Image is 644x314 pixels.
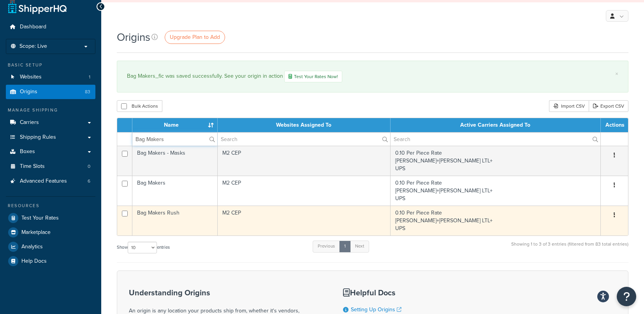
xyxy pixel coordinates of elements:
[391,176,601,206] td: 0.10 Per Piece Rate [PERSON_NAME]+[PERSON_NAME] LTL+ UPS
[132,118,218,132] th: Name : activate to sort column ascending
[6,107,95,113] div: Manage Shipping
[132,133,217,146] input: Search
[511,240,628,256] div: Showing 1 to 3 of 3 entries (filtered from 83 total entries)
[127,71,618,82] div: Bag Makers_fic was saved successfully. See your origin in action
[6,202,95,209] div: Resources
[391,133,600,146] input: Search
[6,20,95,34] a: Dashboard
[6,211,95,225] a: Test Your Rates
[21,229,51,236] span: Marketplace
[6,159,95,174] a: Time Slots 0
[6,159,95,174] li: Time Slots
[615,71,618,77] a: ×
[313,241,340,252] a: Previous
[589,100,628,112] a: Export CSV
[218,176,391,206] td: M2 CEP
[391,206,601,235] td: 0.10 Per Piece Rate [PERSON_NAME]+[PERSON_NAME] LTL+ UPS
[20,24,46,30] span: Dashboard
[117,100,162,112] button: Bulk Actions
[6,130,95,145] a: Shipping Rules
[170,33,220,41] span: Upgrade Plan to Add
[6,174,95,188] li: Advanced Features
[6,240,95,254] a: Analytics
[132,206,218,235] td: Bag Makers Rush
[6,145,95,159] a: Boxes
[343,288,497,297] h3: Helpful Docs
[88,163,90,170] span: 0
[19,43,47,50] span: Scope: Live
[88,178,90,185] span: 6
[6,62,95,68] div: Basic Setup
[351,305,401,314] a: Setting Up Origins
[20,134,56,141] span: Shipping Rules
[128,242,157,253] select: Showentries
[21,258,47,265] span: Help Docs
[218,206,391,235] td: M2 CEP
[20,178,67,185] span: Advanced Features
[6,70,95,84] li: Websites
[6,254,95,268] a: Help Docs
[6,115,95,130] a: Carriers
[20,74,42,80] span: Websites
[129,288,324,297] h3: Understanding Origins
[89,74,90,80] span: 1
[218,118,391,132] th: Websites Assigned To
[117,242,170,253] label: Show entries
[6,85,95,99] a: Origins 83
[391,118,601,132] th: Active Carriers Assigned To
[132,146,218,176] td: Bag Makers - Masks
[549,100,589,112] div: Import CSV
[601,118,628,132] th: Actions
[350,241,369,252] a: Next
[391,146,601,176] td: 0.10 Per Piece Rate [PERSON_NAME]+[PERSON_NAME] LTL+ UPS
[20,163,45,170] span: Time Slots
[617,287,636,306] button: Open Resource Center
[21,215,59,222] span: Test Your Rates
[21,244,43,250] span: Analytics
[85,89,90,95] span: 83
[6,225,95,239] a: Marketplace
[6,174,95,188] a: Advanced Features 6
[6,70,95,84] a: Websites 1
[20,119,39,126] span: Carriers
[218,133,390,146] input: Search
[165,31,225,44] a: Upgrade Plan to Add
[339,241,351,252] a: 1
[20,148,35,155] span: Boxes
[6,85,95,99] li: Origins
[218,146,391,176] td: M2 CEP
[132,176,218,206] td: Bag Makers
[117,30,150,45] h1: Origins
[20,89,37,95] span: Origins
[284,71,342,82] a: Test Your Rates Now!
